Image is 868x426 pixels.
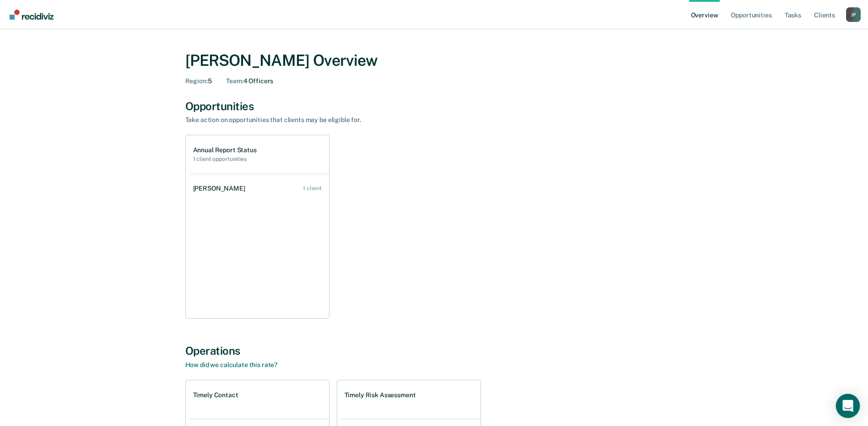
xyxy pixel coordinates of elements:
div: J P [846,7,861,22]
h2: 1 client opportunities [193,156,257,162]
div: 5 [185,77,212,85]
div: Opportunities [185,100,683,113]
div: Operations [185,344,683,357]
div: [PERSON_NAME] [193,185,249,192]
div: 1 client [303,185,321,192]
span: Team : [226,77,243,85]
div: Open Intercom Messenger [836,394,860,418]
div: 4 Officers [226,77,273,85]
h1: Timely Risk Assessment [345,391,416,399]
a: How did we calculate this rate? [185,361,278,368]
img: Recidiviz [10,10,54,20]
h1: Annual Report Status [193,146,257,154]
div: Take action on opportunities that clients may be eligible for. [185,116,506,124]
a: [PERSON_NAME] 1 client [189,176,329,202]
div: [PERSON_NAME] Overview [185,51,683,70]
button: Profile dropdown button [846,7,861,22]
span: Region : [185,77,208,85]
h1: Timely Contact [193,391,238,399]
